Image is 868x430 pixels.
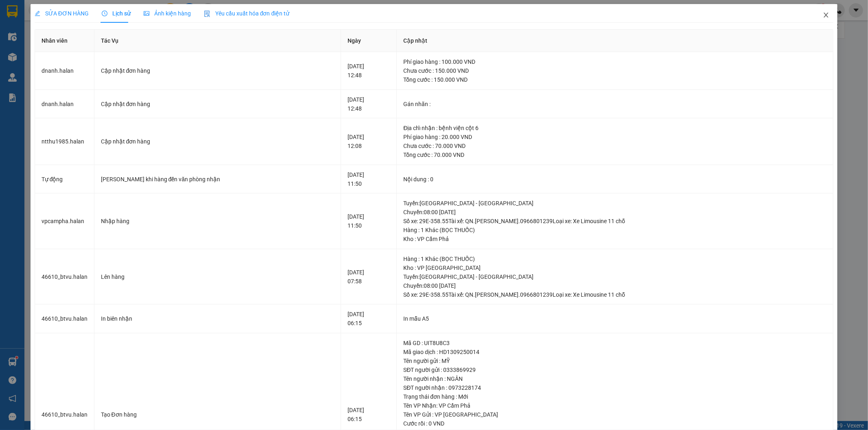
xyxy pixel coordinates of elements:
span: picture [144,11,149,16]
div: Lên hàng [101,272,334,281]
div: Phí giao hàng : 20.000 VND [403,132,826,141]
div: In biên nhận [101,314,334,323]
td: vpcampha.halan [35,193,94,249]
div: SĐT người gửi : 0333869929 [403,365,826,374]
div: Nội dung : 0 [403,175,826,184]
td: 46610_btvu.halan [35,304,94,333]
td: 46610_btvu.halan [35,249,94,305]
div: Cước rồi : 0 VND [403,419,826,428]
span: Lịch sử [102,10,131,17]
div: [DATE] 06:15 [348,406,390,423]
span: close [823,12,829,18]
th: Cập nhật [397,30,833,52]
div: Tên người nhận : NGÂN [403,374,826,383]
div: [DATE] 12:48 [348,95,390,113]
td: dnanh.halan [35,90,94,119]
td: Tự động [35,165,94,194]
div: Hàng : 1 Khác (BỌC THUỐC) [403,254,826,263]
div: Tổng cước : 150.000 VND [403,75,826,84]
div: [DATE] 07:58 [348,268,390,286]
div: Tên VP Gửi : VP [GEOGRAPHIC_DATA] [403,410,826,419]
div: Gán nhãn : [403,100,826,109]
div: Trạng thái đơn hàng : Mới [403,392,826,401]
div: Chưa cước : 150.000 VND [403,66,826,75]
div: Tuyến : [GEOGRAPHIC_DATA] - [GEOGRAPHIC_DATA] Chuyến: 08:00 [DATE] Số xe: 29E-358.55 Tài xế: QN.[... [403,272,826,299]
div: [DATE] 11:50 [348,212,390,230]
div: Cập nhật đơn hàng [101,100,334,109]
div: Tạo Đơn hàng [101,410,334,419]
th: Nhân viên [35,30,94,52]
div: Tên VP Nhận: VP Cẩm Phả [403,401,826,410]
img: icon [204,11,210,17]
div: [PERSON_NAME] khi hàng đến văn phòng nhận [101,175,334,184]
div: Tuyến : [GEOGRAPHIC_DATA] - [GEOGRAPHIC_DATA] Chuyến: 08:00 [DATE] Số xe: 29E-358.55 Tài xế: QN.[... [403,199,826,226]
span: Ảnh kiện hàng [144,10,191,17]
span: clock-circle [102,11,107,16]
div: Cập nhật đơn hàng [101,137,334,146]
div: In mẫu A5 [403,314,826,323]
div: Chưa cước : 70.000 VND [403,141,826,150]
div: Hàng : 1 Khác (BỌC THUỐC) [403,226,826,235]
div: Phí giao hàng : 100.000 VND [403,57,826,66]
div: [DATE] 11:50 [348,170,390,188]
span: edit [35,11,40,16]
div: SĐT người nhận : 0973228174 [403,383,826,392]
th: Tác Vụ [94,30,341,52]
div: [DATE] 06:15 [348,310,390,328]
div: Tổng cước : 70.000 VND [403,150,826,159]
span: SỬA ĐƠN HÀNG [35,10,89,17]
div: Tên người gửi : MỸ [403,356,826,365]
button: Close [815,4,837,27]
div: Mã giao dịch : HD1309250014 [403,347,826,356]
div: [DATE] 12:48 [348,62,390,80]
div: Nhập hàng [101,217,334,226]
div: Mã GD : UIT8U8C3 [403,339,826,347]
th: Ngày [341,30,397,52]
div: Kho : VP Cẩm Phả [403,235,826,243]
div: [DATE] 12:08 [348,132,390,150]
div: Kho : VP [GEOGRAPHIC_DATA] [403,263,826,272]
div: Địa chỉ nhận : bệnh viện cột 6 [403,124,826,132]
td: ntthu1985.halan [35,118,94,165]
div: Cập nhật đơn hàng [101,66,334,75]
td: dnanh.halan [35,52,94,90]
span: Yêu cầu xuất hóa đơn điện tử [204,10,290,17]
